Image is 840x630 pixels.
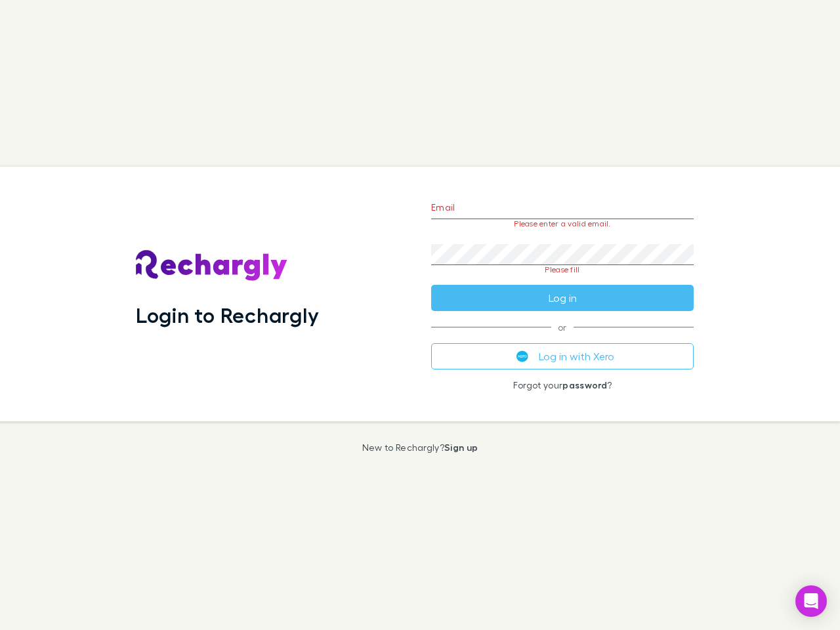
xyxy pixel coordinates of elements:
p: Please fill [431,265,694,274]
a: password [562,379,607,390]
p: Forgot your ? [431,380,694,390]
button: Log in with Xero [431,343,694,369]
img: Xero's logo [516,350,528,362]
h1: Login to Rechargly [136,303,319,327]
p: Please enter a valid email. [431,219,694,228]
button: Log in [431,285,694,311]
p: New to Rechargly? [362,442,478,453]
a: Sign up [444,442,478,453]
span: or [431,327,694,327]
div: Open Intercom Messenger [795,585,827,617]
img: Rechargly's Logo [136,250,288,282]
